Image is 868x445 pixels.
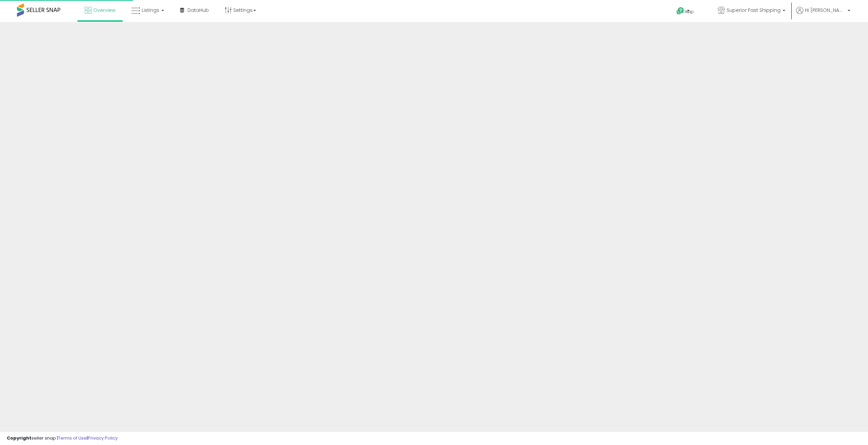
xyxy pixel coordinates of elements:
[188,7,209,14] span: DataHub
[796,7,850,22] a: Hi [PERSON_NAME]
[805,7,846,14] span: Hi [PERSON_NAME]
[142,7,159,14] span: Listings
[685,9,694,15] span: Help
[727,7,781,14] span: Superior Fast Shipping
[676,7,685,15] i: Get Help
[93,7,115,14] span: Overview
[671,2,707,22] a: Help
